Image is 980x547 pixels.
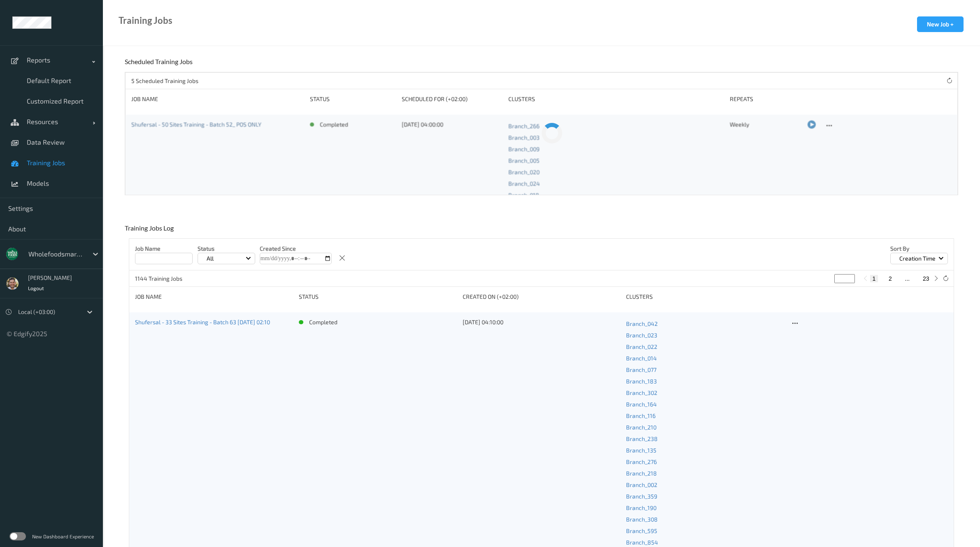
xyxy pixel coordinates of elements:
p: Sort by [890,245,948,253]
a: Branch_018 [508,189,724,201]
a: Branch_276 [626,456,784,468]
div: Repeats [730,95,802,103]
a: Branch_005 [508,155,724,166]
a: Shufersal - 33 Sites Training - Batch 63 [DATE] 02:10 [135,319,270,325]
button: New Job + [917,16,964,32]
a: Branch_024 [508,178,724,189]
a: Branch_020 [508,166,724,178]
div: status [299,293,457,301]
a: Branch_023 [626,330,784,341]
a: Branch_077 [626,364,784,376]
a: Branch_116 [626,410,784,422]
p: Status [198,245,255,253]
a: Branch_135 [626,445,784,456]
p: Job Name [135,245,193,253]
button: ... [903,275,912,282]
a: Branch_190 [626,502,784,514]
p: completed [320,120,348,129]
p: Creation Time [896,254,938,263]
a: Branch_022 [626,341,784,353]
div: Job Name [131,95,304,103]
div: Scheduled Training Jobs [125,58,195,72]
a: Branch_302 [626,387,784,399]
a: Branch_238 [626,433,784,445]
span: Weekly [730,121,749,128]
a: Branch_595 [626,525,784,537]
a: Branch_164 [626,399,784,410]
p: 1144 Training Jobs [135,275,197,283]
a: Branch_218 [626,468,784,479]
div: Training Jobs Log [125,224,176,238]
a: Branch_210 [626,422,784,433]
div: Clusters [508,95,724,103]
a: Branch_014 [626,353,784,364]
button: 1 [870,275,878,282]
a: Shufersal - 50 Sites Training - Batch 52_ POS ONLY [131,121,261,128]
div: [DATE] 04:10:00 [463,318,621,326]
a: Branch_308 [626,514,784,525]
a: Branch_009 [508,143,724,155]
a: Branch_183 [626,376,784,387]
p: Created Since [260,245,332,253]
div: Status [310,95,396,103]
p: All [204,254,216,263]
a: Branch_266 [508,120,724,132]
button: 2 [886,275,894,282]
div: clusters [626,293,784,301]
div: [DATE] 04:00:00 [402,120,503,129]
div: Scheduled for (+02:00) [402,95,503,103]
button: 23 [920,275,932,282]
p: completed [309,318,338,326]
a: Branch_003 [508,132,724,143]
a: Branch_002 [626,479,784,491]
a: Branch_359 [626,491,784,502]
div: Created On (+02:00) [463,293,621,301]
div: Job Name [135,293,293,301]
div: Training Jobs [119,16,172,25]
p: 5 Scheduled Training Jobs [131,77,198,85]
a: Branch_042 [626,318,784,330]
